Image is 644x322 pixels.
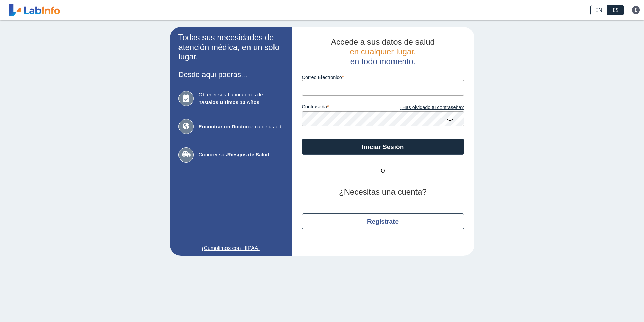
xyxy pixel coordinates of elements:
span: cerca de usted [199,123,283,131]
a: ES [607,5,624,15]
h2: Todas sus necesidades de atención médica, en un solo lugar. [178,33,283,62]
span: O [363,167,403,175]
b: Encontrar un Doctor [199,124,248,129]
a: ¿Has olvidado tu contraseña? [383,104,464,112]
button: Iniciar Sesión [302,139,464,155]
b: los Últimos 10 Años [211,99,259,105]
span: en todo momento. [350,57,415,66]
span: Conocer sus [199,151,283,159]
span: Obtener sus Laboratorios de hasta [199,91,283,106]
b: Riesgos de Salud [227,152,269,157]
span: Accede a sus datos de salud [331,37,435,46]
label: Correo Electronico [302,75,464,80]
h3: Desde aquí podrás... [178,70,283,79]
a: EN [590,5,607,15]
label: contraseña [302,104,383,112]
h2: ¿Necesitas una cuenta? [302,187,464,197]
button: Regístrate [302,213,464,229]
span: en cualquier lugar, [350,47,416,56]
a: ¡Cumplimos con HIPAA! [178,244,283,252]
